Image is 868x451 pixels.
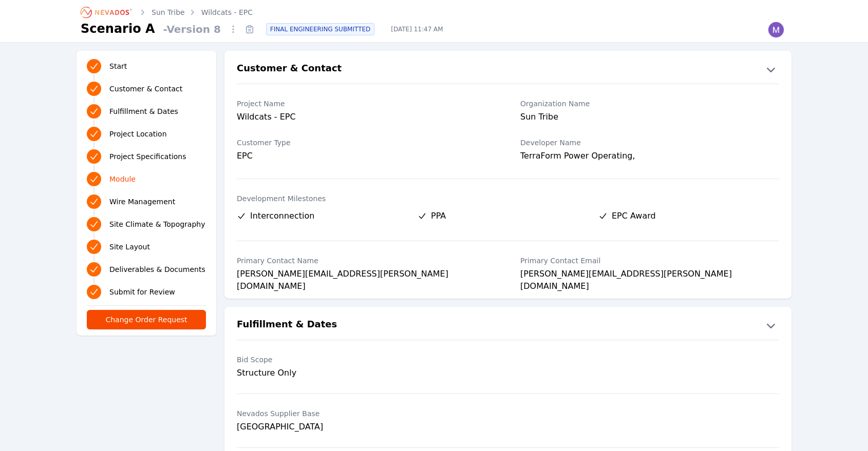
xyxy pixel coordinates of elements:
[237,367,496,379] div: Structure Only
[520,99,779,109] label: Organization Name
[520,256,779,266] label: Primary Contact Email
[109,151,186,162] span: Project Specifications
[237,99,496,109] label: Project Name
[224,317,791,334] button: Fulfillment & Dates
[109,264,205,274] span: Deliverables & Documents
[87,310,206,329] button: Change Order Request
[87,57,206,301] nav: Progress
[520,111,779,125] div: Sun Tribe
[109,197,175,207] span: Wire Management
[237,408,496,419] label: Nevados Supplier Base
[109,106,178,116] span: Fulfillment & Dates
[237,256,496,266] label: Primary Contact Name
[612,210,656,222] span: EPC Award
[81,4,253,21] nav: Breadcrumb
[237,150,496,162] div: EPC
[520,268,779,282] div: [PERSON_NAME][EMAIL_ADDRESS][PERSON_NAME][DOMAIN_NAME]
[109,174,136,184] span: Module
[109,61,127,71] span: Start
[237,61,342,77] h2: Customer & Contact
[237,268,496,282] div: [PERSON_NAME][EMAIL_ADDRESS][PERSON_NAME][DOMAIN_NAME]
[152,7,185,17] a: Sun Tribe
[237,138,496,148] label: Customer Type
[383,25,451,33] span: [DATE] 11:47 AM
[109,84,182,94] span: Customer & Contact
[768,22,784,38] img: Madeline Koldos
[109,242,150,252] span: Site Layout
[109,287,175,297] span: Submit for Review
[224,61,791,77] button: Customer & Contact
[201,7,253,17] a: Wildcats - EPC
[237,317,337,334] h2: Fulfillment & Dates
[159,22,225,36] span: - Version 8
[237,193,779,204] label: Development Milestones
[237,355,496,365] label: Bid Scope
[250,210,314,222] span: Interconnection
[520,150,779,164] div: TerraForm Power Operating,
[266,23,374,35] div: FINAL ENGINEERING SUBMITTED
[109,219,205,229] span: Site Climate & Topography
[520,138,779,148] label: Developer Name
[431,210,446,222] span: PPA
[237,421,496,433] div: [GEOGRAPHIC_DATA]
[109,129,167,139] span: Project Location
[237,111,496,125] div: Wildcats - EPC
[81,21,155,37] h1: Scenario A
